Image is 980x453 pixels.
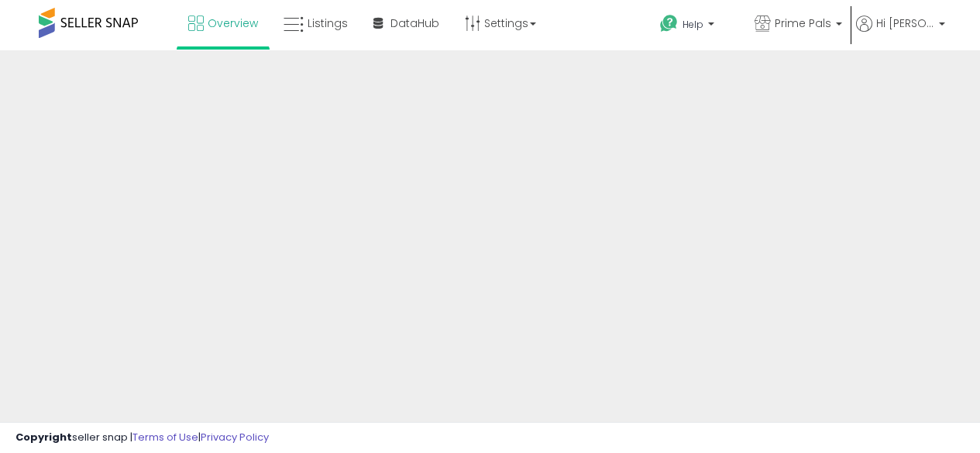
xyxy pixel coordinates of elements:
[308,15,348,31] span: Listings
[15,430,72,444] strong: Copyright
[390,15,439,31] span: DataHub
[132,430,198,444] a: Terms of Use
[856,15,945,50] a: Hi [PERSON_NAME]
[201,430,269,444] a: Privacy Policy
[208,15,258,31] span: Overview
[15,431,269,445] div: seller snap | |
[683,18,703,31] span: Help
[876,15,934,31] span: Hi [PERSON_NAME]
[659,14,679,33] i: Get Help
[775,15,831,31] span: Prime Pals
[648,2,741,50] a: Help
